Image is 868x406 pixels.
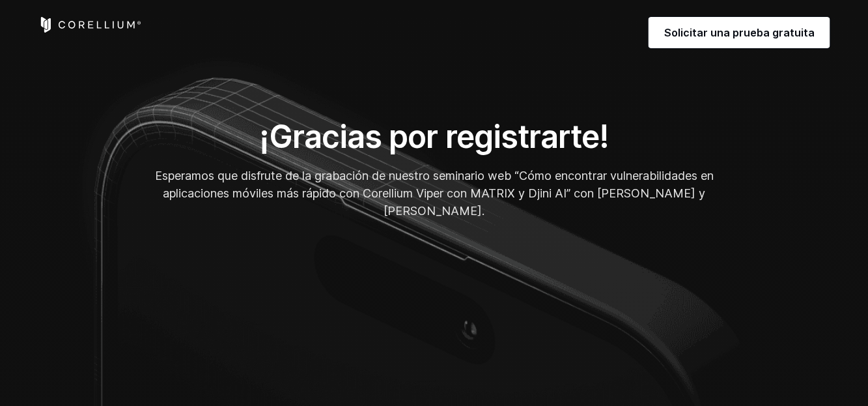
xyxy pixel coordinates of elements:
[664,26,815,39] font: Solicitar una prueba gratuita
[259,117,609,156] font: ¡Gracias por registrarte!
[38,17,142,33] a: Página de inicio de Corellium
[155,169,714,218] font: Esperamos que disfrute de la grabación de nuestro seminario web “Cómo encontrar vulnerabilidades ...
[649,17,830,48] a: Solicitar una prueba gratuita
